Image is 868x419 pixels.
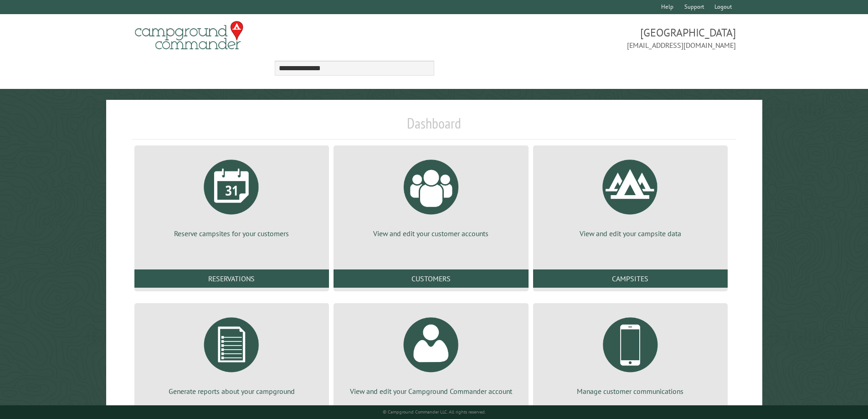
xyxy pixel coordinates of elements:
[544,386,717,396] p: Manage customer communications
[134,269,329,288] a: Reservations
[533,269,728,288] a: Campsites
[434,25,736,51] span: [GEOGRAPHIC_DATA] [EMAIL_ADDRESS][DOMAIN_NAME]
[383,409,486,415] small: © Campground Commander LLC. All rights reserved.
[544,228,717,238] p: View and edit your campsite data
[145,310,318,396] a: Generate reports about your campground
[544,153,717,238] a: View and edit your campsite data
[145,153,318,238] a: Reserve campsites for your customers
[344,153,517,238] a: View and edit your customer accounts
[145,228,318,238] p: Reserve campsites for your customers
[544,310,717,396] a: Manage customer communications
[344,310,517,396] a: View and edit your Campground Commander account
[132,18,246,53] img: Campground Commander
[132,114,736,140] h1: Dashboard
[344,228,517,238] p: View and edit your customer accounts
[145,386,318,396] p: Generate reports about your campground
[344,386,517,396] p: View and edit your Campground Commander account
[334,269,528,288] a: Customers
